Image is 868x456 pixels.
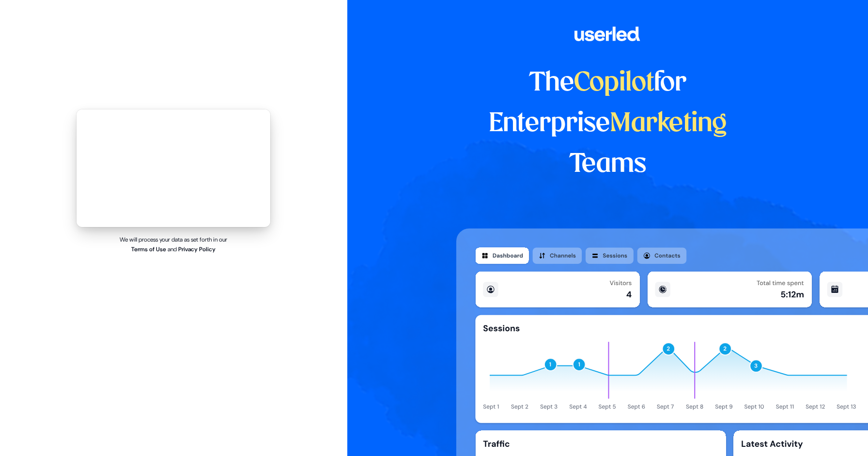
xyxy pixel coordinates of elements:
[131,245,166,253] a: Terms of Use
[178,245,216,253] a: Privacy Policy
[456,63,759,185] h1: The for Enterprise Teams
[610,111,727,137] span: Marketing
[111,235,236,254] p: We will process your data as set forth in our and
[574,71,654,96] span: Copilot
